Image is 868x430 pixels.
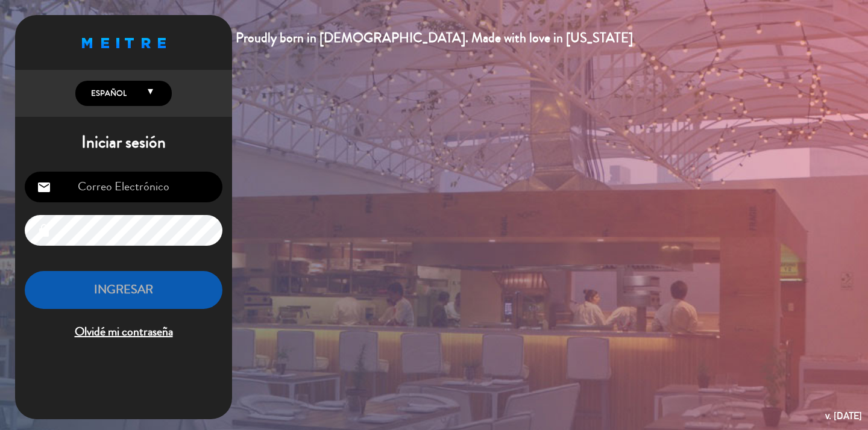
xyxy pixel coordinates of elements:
[25,172,222,202] input: Correo Electrónico
[88,87,127,99] span: Español
[25,322,222,342] span: Olvidé mi contraseña
[37,180,51,195] i: email
[825,408,862,424] div: v. [DATE]
[25,271,222,309] button: INGRESAR
[15,132,232,153] h1: Iniciar sesión
[37,223,51,238] i: lock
